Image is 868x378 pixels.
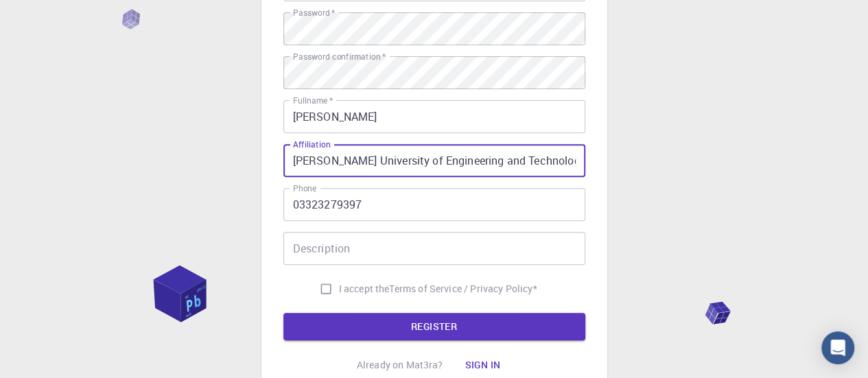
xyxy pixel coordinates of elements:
div: Open Intercom Messenger [821,331,854,364]
p: Already on Mat3ra? [357,358,443,372]
a: Terms of Service / Privacy Policy* [389,282,537,296]
label: Fullname [293,95,333,106]
label: Affiliation [293,139,330,150]
label: Password [293,7,335,19]
button: REGISTER [283,313,585,340]
span: I accept the [339,282,390,296]
p: Terms of Service / Privacy Policy * [389,282,537,296]
label: Phone [293,182,316,194]
label: Password confirmation [293,51,386,62]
